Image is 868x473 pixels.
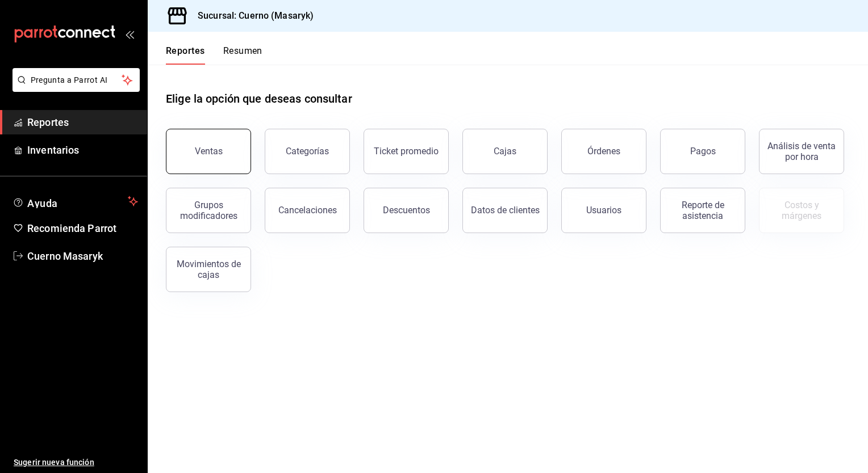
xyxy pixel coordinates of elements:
h3: Sucursal: Cuerno (Masaryk) [189,9,314,23]
button: Pagos [660,129,745,174]
div: Grupos modificadores [173,200,244,221]
span: Inventarios [27,142,138,158]
button: Descuentos [364,188,449,233]
button: Pregunta a Parrot AI [12,68,140,92]
button: Órdenes [561,129,646,174]
button: open_drawer_menu [125,29,134,39]
button: Usuarios [561,188,646,233]
span: Recomienda Parrot [27,221,138,236]
span: Cuerno Masaryk [27,248,138,264]
div: Datos de clientes [471,205,540,216]
div: Cajas [494,145,517,158]
button: Ventas [166,129,251,174]
div: Categorías [286,146,329,157]
button: Movimientos de cajas [166,247,251,292]
button: Ticket promedio [364,129,449,174]
div: Descuentos [383,205,430,216]
button: Grupos modificadores [166,188,251,233]
div: Órdenes [587,146,620,157]
div: Ticket promedio [374,146,439,157]
div: Reporte de asistencia [667,200,738,221]
div: Análisis de venta por hora [766,141,837,162]
button: Contrata inventarios para ver este reporte [759,188,844,233]
div: Pagos [690,146,716,157]
div: navigation tabs [166,45,262,65]
button: Categorías [265,129,350,174]
button: Resumen [223,45,262,65]
button: Reporte de asistencia [660,188,745,233]
a: Cajas [462,129,548,174]
div: Usuarios [586,205,621,216]
span: Reportes [27,115,138,130]
div: Costos y márgenes [766,200,837,221]
span: Pregunta a Parrot AI [31,74,122,86]
div: Movimientos de cajas [173,259,244,280]
div: Cancelaciones [278,205,337,216]
button: Análisis de venta por hora [759,129,844,174]
span: Sugerir nueva función [14,457,138,468]
button: Datos de clientes [462,188,548,233]
span: Ayuda [27,195,123,208]
a: Pregunta a Parrot AI [8,82,140,94]
button: Cancelaciones [265,188,350,233]
h1: Elige la opción que deseas consultar [166,90,352,107]
div: Ventas [195,146,223,157]
button: Reportes [166,45,205,65]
